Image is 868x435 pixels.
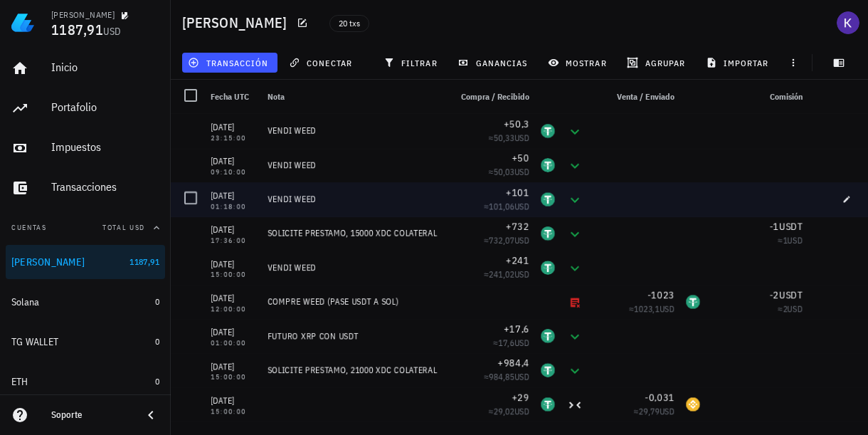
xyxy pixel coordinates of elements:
span: +50 [512,152,529,164]
span: 241,02 [489,269,514,280]
span: agrupar [630,57,685,68]
span: 50,33 [494,132,514,143]
span: USD [514,269,529,280]
span: 0 [155,376,159,387]
div: 23:15:00 [211,135,256,142]
div: VENDI WEED [268,262,438,273]
span: 29,79 [639,406,660,416]
div: Fecha UTC [205,80,262,114]
span: USD [788,235,803,246]
div: 17:36:00 [211,237,256,244]
span: 50,03 [494,167,514,177]
button: ganancias [452,53,536,73]
h1: [PERSON_NAME] [182,11,292,34]
button: transacción [182,53,277,73]
div: Compra / Recibido [444,80,535,114]
span: USD [788,303,803,314]
div: Impuestos [51,140,159,154]
span: filtrar [386,57,438,68]
div: Venta / Enviado [589,80,680,114]
span: ≈ [489,132,529,143]
div: 01:18:00 [211,203,256,210]
span: ganancias [460,57,527,68]
span: USDT [779,288,803,301]
span: Fecha UTC [211,91,249,102]
div: COMPRE WEED (PASE USDT A SOL) [268,296,438,308]
a: Impuestos [6,131,165,165]
span: +17,6 [504,323,529,335]
div: [DATE] [211,360,256,374]
span: mostrar [551,57,607,68]
span: USD [514,235,529,246]
span: 29,02 [494,406,514,416]
div: 09:10:00 [211,169,256,176]
div: USDT-icon [541,192,555,206]
span: +984,4 [498,357,530,370]
span: USD [660,406,674,416]
span: ≈ [634,406,674,416]
div: SOLICITE PRESTAMO, 21000 XDC COLATERAL [268,365,438,376]
span: ≈ [484,372,529,382]
span: 20 txs [339,16,360,31]
span: importar [709,57,769,68]
a: [PERSON_NAME] 1187,91 [6,245,165,279]
div: USDT-icon [541,226,555,241]
div: [DATE] [211,394,256,408]
span: 0 [155,336,159,347]
span: 1187,91 [129,256,159,267]
span: +732 [506,220,529,233]
button: filtrar [378,53,446,73]
span: 0 [155,296,159,307]
span: ≈ [778,303,803,314]
span: 732,07 [489,235,514,246]
div: USDT-icon [541,363,555,377]
a: ETH 0 [6,365,165,399]
div: avatar [837,11,859,34]
div: [DATE] [211,189,256,203]
span: -1 [770,220,780,233]
span: USD [514,201,529,211]
span: ≈ [629,303,674,314]
button: conectar [283,53,361,73]
span: -2 [770,288,780,301]
div: VENDI WEED [268,125,438,137]
div: USDT-icon [686,295,700,309]
span: USDT [779,220,803,233]
a: Solana 0 [6,285,165,319]
div: 12:00:00 [211,305,256,313]
span: +50,3 [504,117,529,130]
div: [PERSON_NAME] [11,256,85,268]
div: Nota [262,80,444,114]
div: USDT-icon [541,397,555,412]
div: [PERSON_NAME] [51,9,115,21]
div: FUTURO XRP CON USDT [268,330,438,342]
div: 15:00:00 [211,374,256,381]
span: ≈ [489,167,529,177]
div: USDT-icon [541,124,555,138]
span: Nota [268,91,285,102]
div: 15:00:00 [211,271,256,278]
div: VENDI WEED [268,194,438,205]
span: USD [103,25,122,38]
div: USDT-icon [541,261,555,275]
div: TG WALLET [11,336,58,348]
a: Inicio [6,51,165,85]
div: ETH [11,376,28,388]
span: 984,85 [489,372,514,382]
div: 15:00:00 [211,408,256,415]
div: [DATE] [211,154,256,169]
span: ≈ [484,235,529,246]
span: 101,06 [489,201,514,211]
span: ≈ [484,201,529,211]
img: LedgiFi [11,11,34,34]
span: ≈ [493,337,529,348]
button: CuentasTotal USD [6,211,165,245]
span: Venta / Enviado [617,91,674,102]
div: [DATE] [211,223,256,237]
div: USDT-icon [541,329,555,343]
a: TG WALLET 0 [6,325,165,359]
span: ≈ [484,269,529,280]
span: USD [514,337,529,348]
div: [DATE] [211,291,256,305]
span: Comisión [770,91,803,102]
